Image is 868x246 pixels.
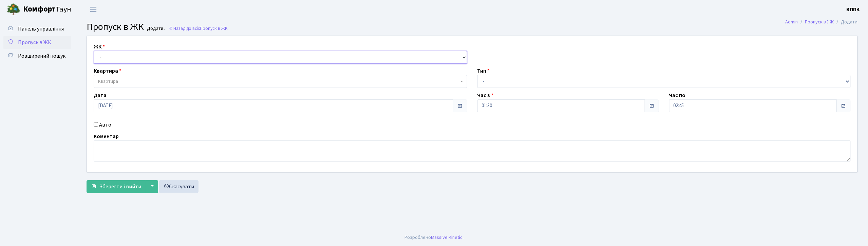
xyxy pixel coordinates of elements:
small: Додати . [146,26,166,32]
span: Пропуск в ЖК [87,20,144,34]
img: logo.png [7,3,20,16]
label: Дата [94,91,107,99]
a: Пропуск в ЖК [805,18,834,25]
label: Тип [477,67,490,75]
a: Панель управління [3,22,71,36]
span: Пропуск в ЖК [18,39,51,46]
span: Пропуск в ЖК [200,25,228,32]
span: Розширений пошук [18,52,65,60]
a: Massive Kinetic [431,234,463,241]
a: Пропуск в ЖК [3,36,71,49]
label: Час з [477,91,494,99]
div: Розроблено . [404,234,464,241]
li: Додати [834,18,858,26]
label: Авто [99,121,111,129]
label: Квартира [94,67,121,75]
b: Комфорт [23,4,56,15]
a: Admin [786,18,798,25]
a: КПП4 [847,5,860,14]
nav: breadcrumb [775,15,868,29]
span: Квартира [98,78,118,85]
span: Панель управління [18,25,64,33]
label: ЖК [94,43,105,51]
button: Зберегти і вийти [87,180,146,193]
label: Коментар [94,132,119,140]
label: Час по [669,91,686,99]
span: Зберегти і вийти [99,183,141,190]
button: Переключити навігацію [85,4,102,15]
span: Таун [23,4,71,15]
a: Скасувати [159,180,199,193]
a: Назад до всіхПропуск в ЖК [169,25,228,32]
a: Розширений пошук [3,49,71,63]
